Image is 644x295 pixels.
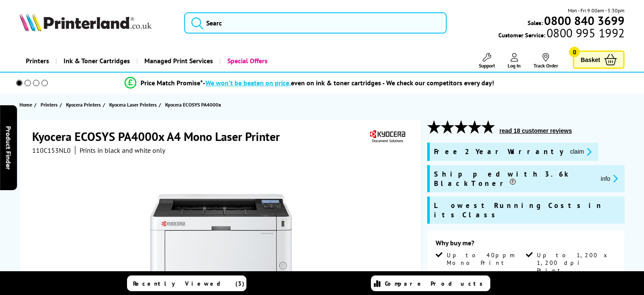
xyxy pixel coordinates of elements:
[508,53,521,69] a: Log In
[368,129,407,144] img: Kyocera
[133,280,245,287] span: Recently Viewed (3)
[141,79,203,87] span: Price Match Promise*
[32,146,71,155] span: 110C153NL0
[573,51,625,69] a: Basket 0
[203,79,494,87] div: - even on ink & toner cartridges - We check our competitors every day!
[479,62,495,69] span: Support
[127,275,246,291] a: Recently Viewed (3)
[436,239,616,251] div: Why buy me?
[219,50,274,72] a: Special Offers
[32,129,288,144] h1: Kyocera ECOSYS PA4000x A4 Mono Laser Printer
[19,100,34,109] a: Home
[497,127,575,135] button: read 18 customer reviews
[19,50,55,72] a: Printers
[533,53,558,69] a: Track Order
[66,100,103,109] a: Kyocera Printers
[479,53,495,69] a: Support
[19,100,32,109] span: Home
[568,147,594,157] button: promo-description
[109,100,159,109] a: Kyocera Laser Printers
[19,13,152,31] img: Printerland Logo
[498,29,625,39] span: Customer Service:
[4,126,13,169] span: Product Finder
[434,169,594,188] span: Shipped with 3.6k Black Toner
[4,76,614,90] li: modal_Promise
[80,146,165,155] i: Prints in black and white only
[165,101,221,108] span: Kyocera ECOSYS PA4000x
[543,17,625,25] a: 0800 840 3699
[64,50,130,72] span: Ink & Toner Cartridges
[434,147,564,157] span: Free 2 Year Warranty
[447,251,524,267] span: Up to 40ppm Mono Print
[136,50,219,72] a: Managed Print Services
[434,201,621,219] span: Lowest Running Costs in its Class
[580,54,600,65] span: Basket
[371,275,490,291] a: Compare Products
[568,6,625,14] span: Mon - Fri 9:00am - 5:30pm
[41,100,60,109] a: Printers
[544,13,625,28] b: 0800 840 3699
[569,47,580,57] span: 0
[508,62,521,69] span: Log In
[109,100,157,109] span: Kyocera Laser Printers
[528,19,543,27] span: Sales:
[19,13,174,33] a: Printerland Logo
[66,100,101,109] span: Kyocera Printers
[184,12,447,34] input: Searc
[385,280,487,287] span: Compare Products
[598,174,621,183] button: promo-description
[55,50,136,72] a: Ink & Toner Cartridges
[205,79,291,87] span: We won’t be beaten on price,
[537,251,614,274] span: Up to 1,200 x 1,200 dpi Print
[41,100,58,109] span: Printers
[545,29,625,37] span: 0800 995 1992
